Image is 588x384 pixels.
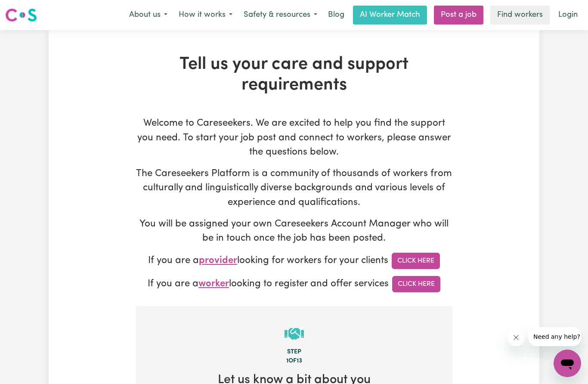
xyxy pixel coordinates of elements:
button: About us [124,6,173,24]
img: Careseekers logo [5,7,37,23]
a: Click Here [392,253,440,269]
button: Safety & resources [238,6,323,24]
div: 1 of 13 [149,356,439,366]
p: You will be assigned your own Careseekers Account Manager who will be in touch once the job has b... [136,217,452,246]
a: AI Worker Match [353,6,427,25]
span: provider [199,256,237,266]
a: Post a job [434,6,483,25]
a: Find workers [490,6,550,25]
h1: Tell us your care and support requirements [136,54,452,96]
span: worker [198,279,229,289]
a: Click Here [392,276,440,292]
p: The Careseekers Platform is a community of thousands of workers from culturally and linguisticall... [136,167,452,210]
p: If you are a looking for workers for your clients [136,253,452,269]
p: If you are a looking to register and offer services [136,276,452,292]
a: Login [553,6,583,25]
a: Careseekers logo [5,5,37,25]
iframe: Message from company [528,327,581,346]
a: Blog [323,6,350,25]
iframe: Button to launch messaging window [554,350,581,377]
p: Welcome to Careseekers. We are excited to help you find the support you need. To start your job p... [136,116,452,160]
button: How it works [173,6,238,24]
iframe: Close message [508,329,525,346]
div: Step [149,347,439,357]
